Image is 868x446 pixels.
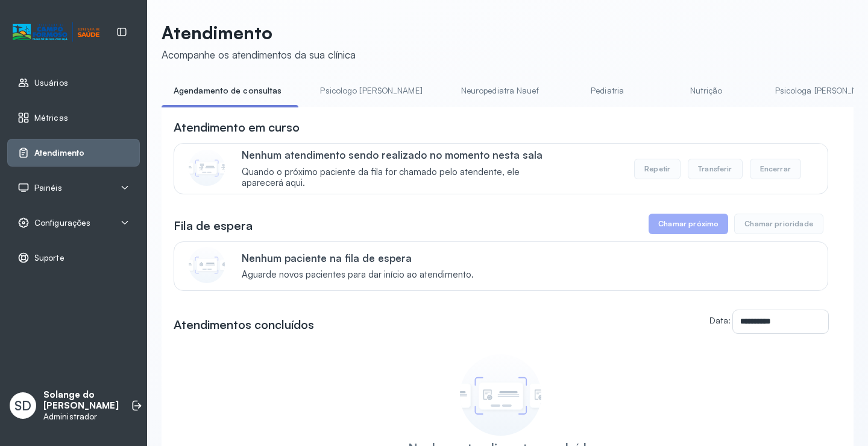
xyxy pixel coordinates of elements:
button: Encerrar [750,159,801,179]
span: Atendimento [34,148,84,158]
img: Imagem de empty state [460,354,541,436]
h3: Fila de espera [174,217,253,234]
button: Chamar próximo [649,214,728,234]
img: Imagem de CalloutCard [189,150,225,186]
div: Acompanhe os atendimentos da sua clínica [162,48,356,61]
a: Neuropediatra Nauef [449,81,551,101]
span: Configurações [34,218,90,228]
span: Usuários [34,78,68,88]
a: Usuários [17,77,130,89]
button: Transferir [688,159,743,179]
a: Agendamento de consultas [162,81,294,101]
p: Atendimento [162,22,356,43]
a: Métricas [17,112,130,124]
p: Nenhum paciente na fila de espera [242,252,474,264]
p: Solange do [PERSON_NAME] [43,389,119,412]
p: Administrador [43,412,119,422]
a: Pediatria [565,81,650,101]
button: Repetir [634,159,681,179]
a: Atendimento [17,147,130,159]
span: Suporte [34,253,64,263]
img: Imagem de CalloutCard [189,247,225,283]
h3: Atendimentos concluídos [174,316,314,333]
img: Logotipo do estabelecimento [13,22,99,42]
span: Painéis [34,183,62,193]
p: Nenhum atendimento sendo realizado no momento nesta sala [242,148,561,161]
button: Chamar prioridade [734,214,823,234]
a: Nutrição [664,81,749,101]
label: Data: [709,315,731,325]
a: Psicologo [PERSON_NAME] [308,81,434,101]
span: Métricas [34,113,68,123]
span: Quando o próximo paciente da fila for chamado pelo atendente, ele aparecerá aqui. [242,167,561,190]
h3: Atendimento em curso [174,119,300,136]
span: Aguarde novos pacientes para dar início ao atendimento. [242,269,474,281]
